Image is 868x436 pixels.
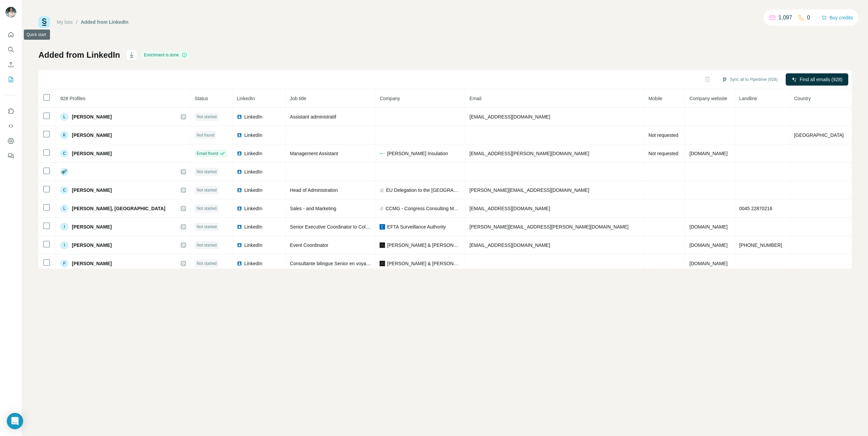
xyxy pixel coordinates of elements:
button: Quick start [5,29,16,41]
button: Enrich CSV [5,58,16,71]
img: LinkedIn logo [237,187,242,193]
span: [DOMAIN_NAME] [689,261,728,266]
p: 0 [807,14,810,22]
img: company-logo [380,242,385,248]
span: Sales - and Marketing [290,206,336,211]
img: LinkedIn logo [237,261,242,266]
span: Landline [739,96,757,101]
span: Event Coordinator [290,242,328,248]
span: [PERSON_NAME], [GEOGRAPHIC_DATA] [72,205,165,212]
span: Status [195,96,208,101]
span: [DOMAIN_NAME] [689,151,728,156]
button: Dashboard [5,135,16,147]
li: / [76,19,78,25]
span: [EMAIL_ADDRESS][DOMAIN_NAME] [469,242,550,248]
div: C [60,149,68,158]
img: company-logo [380,261,385,266]
span: LinkedIn [244,168,262,175]
span: Assistant administratif [290,114,336,120]
img: company-logo [380,224,385,230]
span: [EMAIL_ADDRESS][PERSON_NAME][DOMAIN_NAME] [469,151,589,156]
span: [PERSON_NAME] [72,150,112,157]
button: Use Surfe on LinkedIn [5,105,16,117]
span: 928 Profiles [60,96,85,101]
div: L [60,204,68,213]
span: Mobile [648,96,662,101]
span: [PERSON_NAME] [72,132,112,139]
img: LinkedIn logo [237,206,242,211]
span: Not found [197,132,214,138]
span: CCMG - Congress Consulting Management Group [386,205,461,212]
img: LinkedIn logo [237,132,242,138]
span: LinkedIn [244,205,262,212]
span: [PERSON_NAME] [72,242,112,249]
button: Search [5,43,16,56]
div: I [60,223,68,231]
span: Not requested [648,132,678,138]
span: [GEOGRAPHIC_DATA] [794,132,844,138]
button: Sync all to Pipedrive (928) [717,74,782,85]
span: [EMAIL_ADDRESS][DOMAIN_NAME] [469,114,550,120]
div: K [60,131,68,139]
img: Surfe Logo [38,16,50,28]
span: Country [794,96,811,101]
div: L [60,113,68,121]
span: Email [469,96,481,101]
span: LinkedIn [244,223,262,230]
div: Enrichment is done [142,51,189,59]
button: Find all emails (928) [786,73,848,86]
span: [PHONE_NUMBER] [739,242,782,248]
span: LinkedIn [244,132,262,139]
span: Head of Administration [290,187,338,193]
div: C [60,186,68,194]
span: Company website [689,96,727,101]
span: Not started [197,169,217,175]
button: My lists [5,73,16,86]
span: Not started [197,242,217,248]
img: LinkedIn logo [237,169,242,175]
img: LinkedIn logo [237,114,242,120]
div: F [60,259,68,268]
a: My lists [57,19,73,25]
span: Not requested [648,151,678,156]
span: [PERSON_NAME] Insulation [387,150,448,157]
img: LinkedIn logo [237,242,242,248]
span: EFTA Surveillance Authority [387,223,446,230]
span: [PERSON_NAME] [72,187,112,194]
span: Job title [290,96,306,101]
div: Open Intercom Messenger [7,413,23,429]
img: LinkedIn logo [237,151,242,156]
div: I [60,241,68,249]
span: [EMAIL_ADDRESS][DOMAIN_NAME] [469,206,550,211]
span: LinkedIn [244,260,262,267]
span: [PERSON_NAME][EMAIL_ADDRESS][DOMAIN_NAME] [469,187,589,193]
span: Not started [197,205,217,212]
span: LinkedIn [237,96,255,101]
span: LinkedIn [244,150,262,157]
span: [PERSON_NAME][EMAIL_ADDRESS][PERSON_NAME][DOMAIN_NAME] [469,224,629,230]
span: [PERSON_NAME] & [PERSON_NAME] Events [387,242,461,249]
img: company-logo [380,151,385,156]
span: Management Assistant [290,151,338,156]
span: [PERSON_NAME] [72,113,112,120]
span: Not started [197,187,217,193]
span: LinkedIn [244,113,262,120]
p: 1,097 [779,14,792,22]
span: LinkedIn [244,242,262,249]
span: [PERSON_NAME] [72,223,112,230]
span: Email found [197,150,218,157]
span: [PERSON_NAME] & [PERSON_NAME] Events [387,260,461,267]
span: [DOMAIN_NAME] [689,242,728,248]
span: [PERSON_NAME] [72,260,112,267]
span: Consultante bilingue Senior en voyages d'affaires [290,261,394,266]
span: EU Delegation to the [GEOGRAPHIC_DATA] [386,187,461,194]
span: Not started [197,260,217,267]
h1: Added from LinkedIn [38,50,120,60]
button: Buy credits [821,13,853,22]
span: [DOMAIN_NAME] [689,224,728,230]
span: 0045 22870216 [739,206,772,211]
img: Avatar [5,7,16,18]
span: Not started [197,224,217,230]
span: LinkedIn [244,187,262,194]
button: Use Surfe API [5,120,16,132]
